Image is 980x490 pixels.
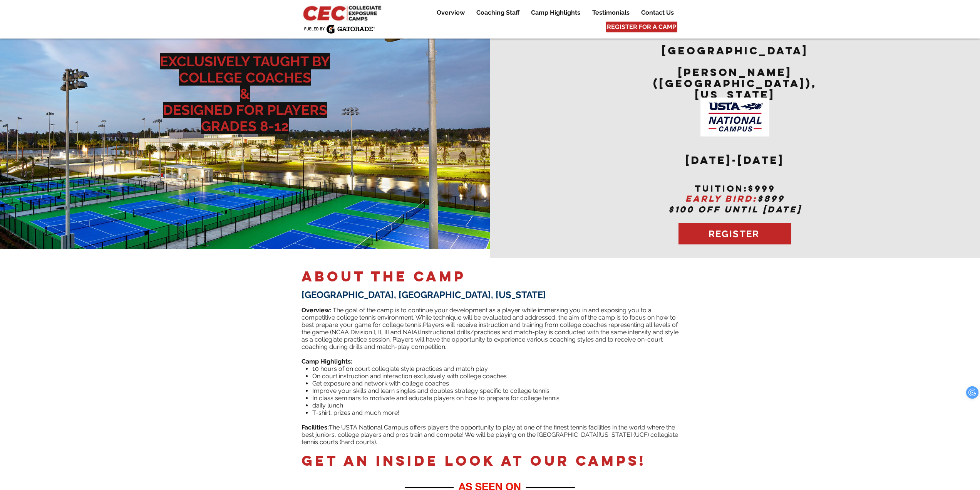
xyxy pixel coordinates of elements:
[304,24,375,34] img: Fueled by Gatorade.png
[637,8,678,17] p: Contact Us
[240,86,250,102] span: &
[606,22,677,32] a: REGISTER FOR A CAMP
[160,53,330,86] span: EXCLUSIVELY TAUGHT BY COLLEGE COACHES
[302,306,676,328] span: ​ The goal of the camp is to continue your development as a player while immersing you in and exp...
[312,387,551,394] span: Improve your skills and learn singles and doubles strategy specific to college tennis.
[312,394,560,402] span: In class seminars to motivate and educate players on how to prepare for college tennis
[312,402,343,409] span: daily lunch
[302,306,331,314] span: Overview:
[678,223,791,244] a: REGISTER
[302,289,546,300] span: [GEOGRAPHIC_DATA], [GEOGRAPHIC_DATA], [US_STATE]
[163,102,327,118] span: DESIGNED FOR PLAYERS
[312,372,507,380] span: On court instruction and interaction exclusively with college coaches
[709,228,760,239] span: REGISTER
[433,8,469,17] p: Overview
[302,268,466,285] span: ABOUT THE CAMP
[302,452,646,470] span: GET AN INSIDE LOOK AT OUR CAMPS!
[695,183,776,194] span: tuition:$999
[472,8,523,17] p: Coaching Staff
[302,358,352,365] span: Camp Highlights:
[757,193,785,204] span: $899
[302,4,385,22] img: CEC Logo Primary_edited.jpg
[588,8,633,17] p: Testimonials
[678,66,792,79] span: [PERSON_NAME]
[302,424,329,431] span: Facilities:
[525,8,586,17] a: Camp Highlights
[425,8,679,17] nav: Site
[312,365,488,372] span: 10 hours of on court collegiate style practices and match play
[607,23,676,31] span: REGISTER FOR A CAMP
[685,153,784,167] span: [DATE]-[DATE]
[201,118,289,134] span: GRADES 8-12
[527,8,584,17] p: Camp Highlights
[668,204,802,215] span: $100 OFF UNTIL [DATE]
[685,193,757,204] span: EARLY BIRD:
[312,409,399,416] span: T-shirt, prizes and much more!
[302,321,678,336] span: Players will receive instruction and training from college coaches representing all levels of the...
[302,328,678,350] span: Instructional drills/practices and match-play is conducted with the same intensity and style as a...
[635,8,679,17] a: Contact Us
[700,98,769,136] img: USTA Campus image_edited.jpg
[653,77,817,101] span: ([GEOGRAPHIC_DATA]), [US_STATE]
[312,380,449,387] span: Get exposure and network with college coaches
[302,424,678,446] span: The USTA National Campus offers players the opportunity to play at one of the finest tennis facil...
[471,8,525,17] a: Coaching Staff
[586,8,635,17] a: Testimonials
[662,44,808,57] span: [GEOGRAPHIC_DATA]
[431,8,470,17] a: Overview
